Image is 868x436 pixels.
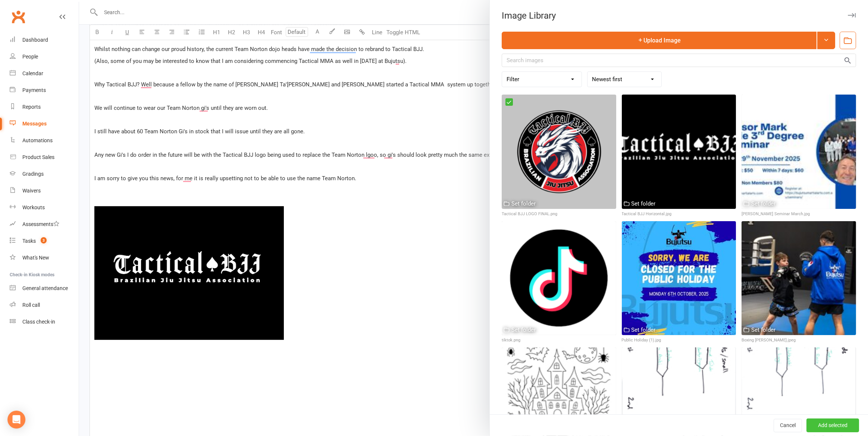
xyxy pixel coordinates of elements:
input: Search images [502,54,856,67]
div: Class check-in [22,319,55,325]
button: Cancel [774,419,802,432]
img: tiktok.png [502,221,616,335]
a: Reports [10,99,79,115]
a: Roll call [10,297,79,314]
div: Payments [22,87,46,93]
div: Open Intercom Messenger [7,411,25,429]
div: Automations [22,137,53,143]
div: Set folder [511,325,536,334]
div: Assessments [22,221,59,227]
div: Calendar [22,70,43,76]
div: Tasks [22,238,36,244]
div: Public Holiday (1).jpg [622,337,736,344]
div: Messages [22,121,47,127]
button: Upload Image [502,32,817,49]
div: Set folder [632,325,656,334]
img: Boxing noah andrew padsR.jpeg [742,221,856,335]
a: People [10,48,79,65]
div: Set folder [751,325,775,334]
div: [PERSON_NAME] Seminar March.jpg [742,211,856,217]
div: Product Sales [22,154,54,160]
div: Waivers [22,188,41,194]
button: Add selected [806,419,859,432]
a: Gradings [10,166,79,182]
div: Workouts [22,204,45,210]
a: Dashboard [10,32,79,48]
div: What's New [22,255,49,261]
a: Workouts [10,199,79,216]
div: Image Library [490,10,868,21]
a: Automations [10,132,79,149]
div: Tactical BJJ Horizontal.jpg [622,211,736,217]
a: Calendar [10,65,79,82]
div: Reports [22,104,41,110]
div: Tactical BJJ LOGO FINAL.png [502,211,616,217]
a: Waivers [10,182,79,199]
div: Boxing [PERSON_NAME].jpeg [742,337,856,344]
div: Set folder [632,199,656,208]
div: Set folder [511,199,536,208]
a: What's New [10,249,79,266]
img: Tactical BJJ Horizontal.jpg [622,95,736,209]
a: Tasks 3 [10,233,79,249]
span: 3 [41,237,47,244]
a: Payments [10,82,79,99]
div: Gradings [22,171,44,177]
img: Tactical BJJ LOGO FINAL.png [502,95,616,209]
div: tiktok.png [502,337,616,344]
img: Mark Christie Seminar March.jpg [742,95,856,209]
a: Clubworx [9,7,28,26]
a: Product Sales [10,149,79,166]
img: Public Holiday (1).jpg [622,221,736,335]
div: General attendance [22,285,68,291]
a: Messages [10,115,79,132]
a: General attendance kiosk mode [10,280,79,297]
div: Set folder [751,199,775,208]
div: Dashboard [22,37,48,43]
div: People [22,54,38,60]
a: Class kiosk mode [10,314,79,330]
div: Roll call [22,302,40,308]
a: Assessments [10,216,79,233]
